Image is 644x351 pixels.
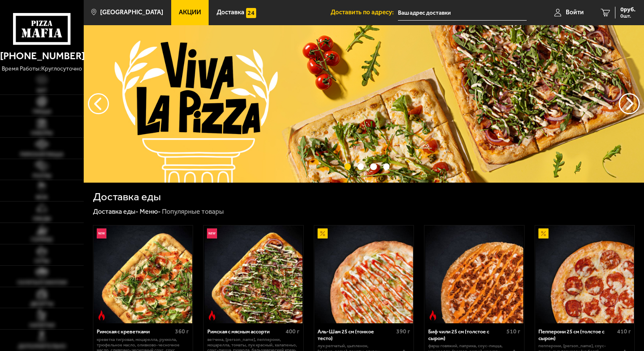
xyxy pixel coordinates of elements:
[535,225,634,324] img: Пепперони 25 см (толстое с сыром)
[100,9,163,16] span: [GEOGRAPHIC_DATA]
[620,7,636,13] span: 0 руб.
[535,225,635,324] a: АкционныйПепперони 25 см (толстое с сыром)
[33,109,51,115] span: Пицца
[207,228,217,238] img: Новинка
[97,328,173,335] div: Римская с креветками
[318,228,328,238] img: Акционный
[18,344,66,349] span: Дополнительно
[314,225,414,324] a: АкционныйАль-Шам 25 см (тонкое тесто)
[93,207,138,215] a: Доставка еды-
[20,152,64,157] span: Римская пицца
[619,93,640,114] button: предыдущий
[358,163,364,170] button: точки переключения
[33,173,51,179] span: Роллы
[37,88,47,94] span: Хит
[204,225,303,324] a: НовинкаОстрое блюдоРимская с мясным ассорти
[428,328,504,341] div: Биф чили 25 см (толстое с сыром)
[88,93,109,114] button: следующий
[396,328,410,335] span: 390 г
[207,310,217,320] img: Острое блюдо
[246,8,256,18] img: 15daf4d41897b9f0e9f617042186c801.svg
[331,9,398,16] span: Доставить по адресу:
[175,328,189,335] span: 360 г
[383,163,390,170] button: точки переключения
[318,328,394,341] div: Аль-Шам 25 см (тонкое тесто)
[398,5,527,21] input: Ваш адрес доставки
[34,259,49,264] span: Супы
[538,228,549,238] img: Акционный
[538,328,615,341] div: Пепперони 25 см (толстое с сыром)
[97,310,107,320] img: Острое блюдо
[17,280,67,286] span: Салаты и закуски
[315,225,413,324] img: Аль-Шам 25 см (тонкое тесто)
[345,163,351,170] button: точки переключения
[93,225,193,324] a: НовинкаОстрое блюдоРимская с креветками
[31,131,53,136] span: Наборы
[179,9,201,16] span: Акции
[620,13,636,18] span: 0 шт.
[204,225,303,324] img: Римская с мясным ассорти
[566,9,584,16] span: Войти
[30,301,53,307] span: Десерты
[617,328,631,335] span: 410 г
[428,310,438,320] img: Острое блюдо
[36,195,48,200] span: WOK
[425,225,524,324] img: Биф чили 25 см (толстое с сыром)
[97,228,107,238] img: Новинка
[94,225,192,324] img: Римская с креветками
[29,323,55,328] span: Напитки
[506,328,520,335] span: 510 г
[217,9,244,16] span: Доставка
[424,225,524,324] a: Острое блюдоБиф чили 25 см (толстое с сыром)
[33,216,51,222] span: Обеды
[162,207,224,216] div: Популярные товары
[207,328,284,335] div: Римская с мясным ассорти
[140,207,161,215] a: Меню-
[370,163,376,170] button: точки переключения
[93,191,161,202] h1: Доставка еды
[286,328,299,335] span: 400 г
[31,237,53,243] span: Горячее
